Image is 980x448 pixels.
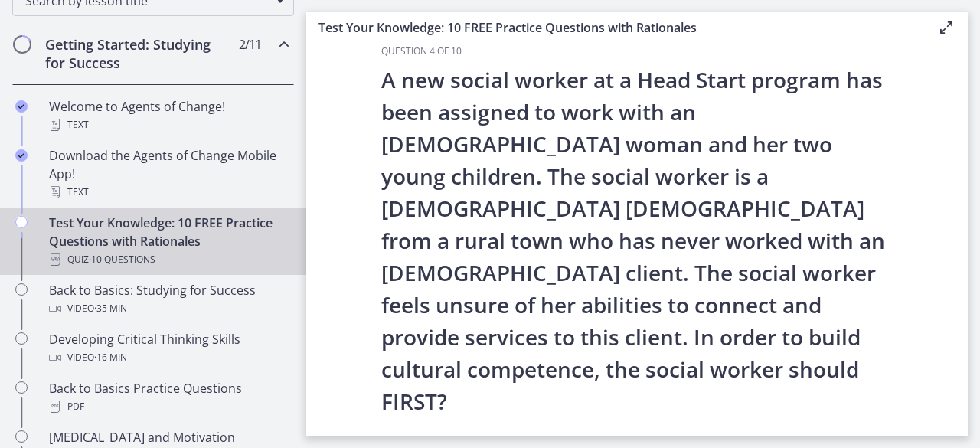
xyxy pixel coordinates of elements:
div: Developing Critical Thinking Skills [49,330,288,367]
i: Completed [15,100,28,113]
span: 2 / 11 [239,35,261,54]
span: · 10 Questions [89,250,155,269]
span: · 16 min [94,348,127,367]
h3: Question 4 of 10 [381,45,893,57]
div: PDF [49,397,288,416]
div: Quiz [49,250,288,269]
h3: Test Your Knowledge: 10 FREE Practice Questions with Rationales [318,18,913,37]
span: · 35 min [94,299,127,318]
h2: Getting Started: Studying for Success [45,35,232,72]
div: Video [49,348,288,367]
div: Back to Basics: Studying for Success [49,281,288,318]
div: Video [49,299,288,318]
p: A new social worker at a Head Start program has been assigned to work with an [DEMOGRAPHIC_DATA] ... [381,64,893,417]
i: Completed [15,149,28,162]
div: Text [49,183,288,201]
div: Download the Agents of Change Mobile App! [49,146,288,201]
div: Text [49,116,288,134]
div: Welcome to Agents of Change! [49,97,288,134]
div: Back to Basics Practice Questions [49,379,288,416]
div: Test Your Knowledge: 10 FREE Practice Questions with Rationales [49,214,288,269]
